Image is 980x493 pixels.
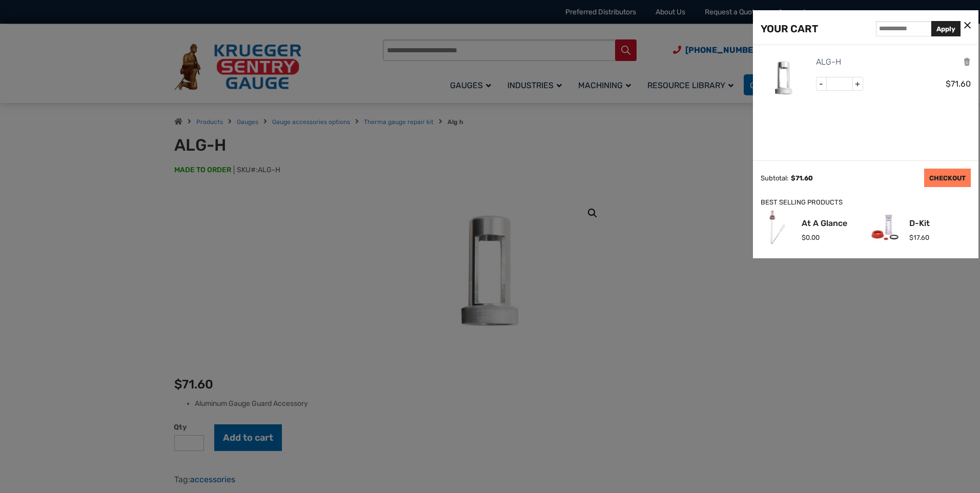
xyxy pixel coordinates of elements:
[791,174,795,182] span: $
[816,55,841,69] a: ALG-H
[761,20,818,37] div: YOUR CART
[802,219,847,228] a: At A Glance
[802,234,820,241] span: 0.00
[909,234,929,241] span: 17.60
[852,77,863,91] span: +
[909,234,913,241] span: $
[761,55,807,101] img: ALG-OF
[946,79,971,89] span: 71.60
[946,79,951,89] span: $
[931,21,961,36] button: Apply
[963,57,971,67] a: Remove this item
[924,169,971,187] a: CHECKOUT
[868,211,902,244] img: D-Kit
[761,211,794,244] img: At A Glance
[802,234,806,241] span: $
[816,77,827,91] span: -
[761,197,971,208] div: BEST SELLING PRODUCTS
[909,219,930,228] a: D-Kit
[791,174,813,182] span: 71.60
[761,174,788,182] div: Subtotal:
